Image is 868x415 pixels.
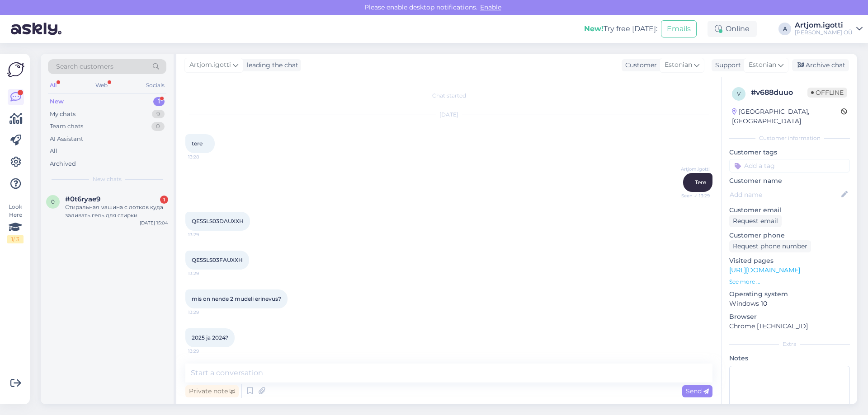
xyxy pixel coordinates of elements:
[729,205,850,215] p: Customer email
[732,107,841,126] div: [GEOGRAPHIC_DATA], [GEOGRAPHIC_DATA]
[729,240,811,252] div: Request phone number
[50,159,76,168] div: Archived
[243,61,298,70] div: leading the chat
[185,111,712,119] div: [DATE]
[729,256,850,266] p: Visited pages
[795,22,863,36] a: Artjom.igotti[PERSON_NAME] OÜ
[477,3,504,11] span: Enable
[730,190,840,200] input: Add name
[729,278,850,286] p: See more ...
[795,29,853,36] div: [PERSON_NAME] OÜ
[792,59,849,71] div: Archive chat
[729,231,850,240] p: Customer phone
[584,24,604,33] b: New!
[188,231,222,238] span: 13:29
[192,140,203,147] span: tere
[729,134,850,142] div: Customer information
[50,110,75,119] div: My chats
[751,87,807,98] div: # v688duuo
[188,154,222,160] span: 13:28
[188,348,222,354] span: 13:29
[7,235,24,243] div: 1 / 3
[188,270,222,277] span: 13:29
[50,135,83,144] div: AI Assistant
[192,218,244,224] span: QE55LS03DAUXXH
[729,159,850,173] input: Add a tag
[729,176,850,186] p: Customer name
[676,192,710,199] span: Seen ✓ 13:29
[729,266,800,274] a: [URL][DOMAIN_NAME]
[661,20,697,37] button: Emails
[192,295,281,302] span: mis on nende 2 mudeli erinevus?
[695,179,706,186] span: Tere
[50,122,83,131] div: Team chats
[729,215,782,227] div: Request email
[94,79,109,91] div: Web
[48,79,58,91] div: All
[56,62,113,71] span: Search customers
[185,92,712,100] div: Chat started
[708,21,757,37] div: Online
[65,195,100,203] span: #0t6ryae9
[665,60,692,70] span: Estonian
[50,97,64,106] div: New
[93,175,122,183] span: New chats
[7,61,24,78] img: Askly Logo
[749,60,776,70] span: Estonian
[686,387,709,395] span: Send
[7,203,24,243] div: Look Here
[795,22,853,29] div: Artjom.igotti
[51,198,55,205] span: 0
[188,309,222,316] span: 13:29
[140,219,168,226] div: [DATE] 15:04
[778,23,791,35] div: A
[144,79,166,91] div: Socials
[729,289,850,299] p: Operating system
[50,147,57,156] div: All
[622,61,657,70] div: Customer
[160,196,168,204] div: 1
[151,122,165,131] div: 0
[729,312,850,322] p: Browser
[65,203,168,219] div: Стиральная машина с лотков куда заливать гель для стирки
[153,97,165,106] div: 1
[584,23,657,34] div: Try free [DATE]:
[185,385,239,397] div: Private note
[192,256,243,263] span: QE55LS03FAUXXH
[192,334,228,341] span: 2025 ja 2024?
[152,110,165,119] div: 9
[737,90,741,97] span: v
[189,60,231,70] span: Artjom.igotti
[729,299,850,308] p: Windows 10
[729,148,850,157] p: Customer tags
[712,61,741,70] div: Support
[729,340,850,348] div: Extra
[729,322,850,331] p: Chrome [TECHNICAL_ID]
[676,166,710,173] span: Artjom.igotti
[729,354,850,363] p: Notes
[807,88,847,98] span: Offline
